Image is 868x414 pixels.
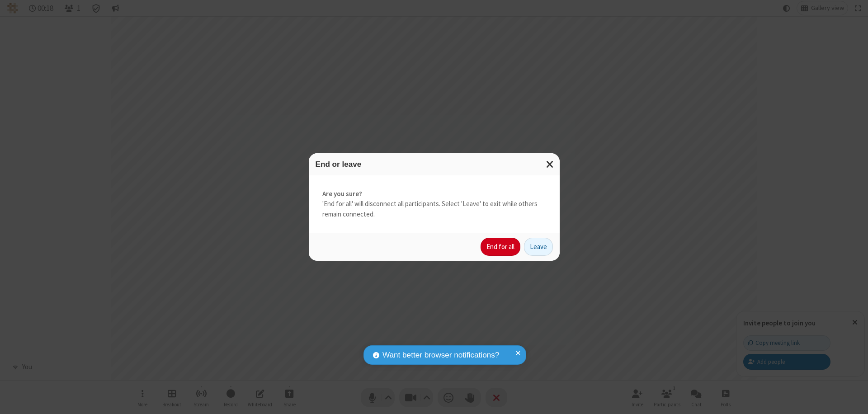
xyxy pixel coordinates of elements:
strong: Are you sure? [322,189,546,199]
div: 'End for all' will disconnect all participants. Select 'Leave' to exit while others remain connec... [309,175,560,233]
button: Leave [524,238,553,256]
button: Close modal [541,153,560,175]
span: Want better browser notifications? [382,349,499,361]
button: End for all [481,238,520,256]
h3: End or leave [316,160,553,169]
